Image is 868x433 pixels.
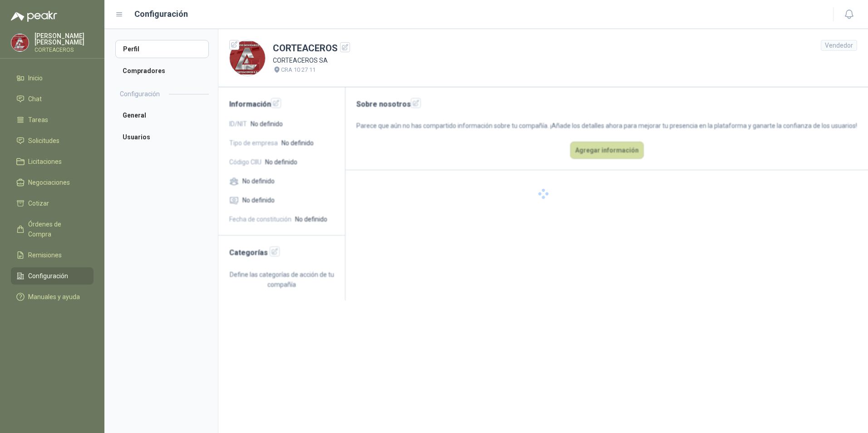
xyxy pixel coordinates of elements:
[11,174,94,191] a: Negociaciones
[11,69,94,87] a: Inicio
[115,106,209,124] a: General
[11,216,94,243] a: Órdenes de Compra
[11,111,94,128] a: Tareas
[115,62,209,80] a: Compradores
[11,195,94,212] a: Cotizar
[230,40,265,76] img: Company Logo
[273,41,350,55] h1: CORTEACEROS
[28,219,85,239] span: Órdenes de Compra
[35,33,94,45] p: [PERSON_NAME] [PERSON_NAME]
[273,55,350,65] p: CORTEACEROS SA
[11,246,94,264] a: Remisiones
[11,11,57,22] img: Logo peakr
[281,65,316,74] p: CRA 10 27 11
[11,90,94,108] a: Chat
[28,292,80,302] span: Manuales y ayuda
[821,40,857,51] div: Vendedor
[11,288,94,305] a: Manuales y ayuda
[35,47,94,53] p: CORTEACEROS
[28,271,68,281] span: Configuración
[28,198,49,208] span: Cotizar
[11,153,94,170] a: Licitaciones
[28,250,62,260] span: Remisiones
[134,8,188,20] h1: Configuración
[28,115,48,125] span: Tareas
[115,40,209,58] a: Perfil
[28,157,62,167] span: Licitaciones
[11,267,94,285] a: Configuración
[115,128,209,146] a: Usuarios
[120,89,160,99] h2: Configuración
[11,132,94,149] a: Solicitudes
[28,73,43,83] span: Inicio
[28,94,42,104] span: Chat
[28,177,70,187] span: Negociaciones
[11,34,29,51] img: Company Logo
[28,136,59,146] span: Solicitudes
